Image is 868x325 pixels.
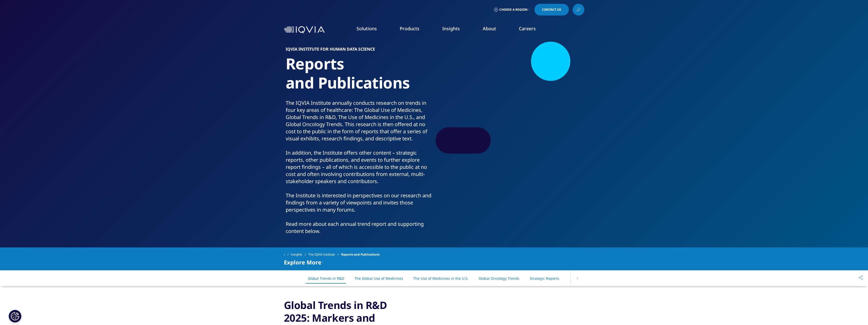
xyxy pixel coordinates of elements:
[519,25,536,32] a: Careers
[530,276,559,281] a: Strategic Reports
[479,276,519,281] a: Global Oncology Trends
[9,310,21,322] button: Cookies Settings
[442,25,460,32] a: Insights
[327,18,584,42] nav: Primary
[483,25,496,32] a: About
[356,25,377,32] a: Solutions
[286,54,432,99] h1: Reports and Publications
[400,25,419,32] a: Products
[291,250,308,259] a: Insights
[286,99,432,235] div: The IQVIA Institute annually conducts research on trends in four key areas of healthcare: The Glo...
[542,8,561,11] span: Contact Us
[413,276,469,281] a: The Use of Medicines in the U.S.
[534,4,569,16] a: Contact Us
[499,8,528,12] span: Choose a Region
[341,250,380,259] span: Reports and Publications
[284,26,325,34] img: IQVIA Healthcare Information Technology and Pharma Clinical Research Company
[446,47,582,149] img: iqvia-institute-medical-dermatology-in-latin-america--04-2022-feature-594x345.png
[354,276,403,281] a: The Global Use of Medicines
[308,276,344,281] a: Global Trends in R&D
[308,250,341,259] a: The IQVIA Institute
[284,259,321,265] span: Explore More
[286,47,432,54] h6: IQVIA Institute for Human Data Science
